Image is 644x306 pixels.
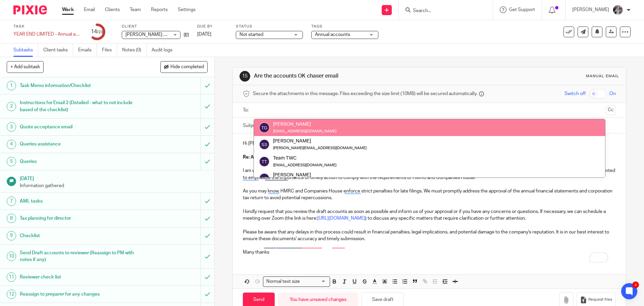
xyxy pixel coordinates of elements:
label: To: [243,107,250,114]
div: [PERSON_NAME] [273,138,367,144]
p: [PERSON_NAME] [572,6,609,13]
a: Clients [105,6,120,13]
div: [PERSON_NAME] [273,121,336,128]
h1: Quote acceptance email [20,122,136,132]
div: 4 [7,140,16,149]
a: Team [130,6,141,13]
button: + Add subtask [7,61,44,73]
div: Manual email [586,74,619,79]
img: -%20%20-%20studio@ingrained.co.uk%20for%20%20-20220223%20at%20101413%20-%201W1A2026.jpg [612,5,623,15]
h1: Task Memo information/Checklist [20,81,136,91]
a: [URL][DOMAIN_NAME] [317,216,365,221]
label: Due by [197,24,227,29]
label: Subject: [243,122,260,129]
p: Many thanks [243,249,615,256]
a: Email [84,6,95,13]
h1: [DATE] [20,174,208,182]
span: [DATE] [197,32,211,37]
div: 7 [7,196,16,206]
small: [EMAIL_ADDRESS][DOMAIN_NAME] [273,129,336,133]
div: 8 [7,214,16,223]
div: 10 [7,252,16,261]
div: 15 [239,71,250,82]
a: Notes (0) [122,44,147,57]
button: Hide completed [160,61,208,73]
label: Status [236,24,303,29]
span: Not started [239,32,263,37]
small: /23 [97,30,103,34]
span: Normal text size [265,278,301,285]
div: Team TWC [273,155,336,161]
h1: Checklist [20,231,136,241]
span: [PERSON_NAME] Garden Care Limited [125,32,207,37]
div: 9 [7,231,16,241]
div: 4 [632,281,639,288]
strong: Re: Approval of annual financial statements and corporation tax return [243,155,399,160]
p: As you may know, HMRC and Companies House enforce strict penalties for late filings. We must prom... [243,188,615,202]
div: 14 [91,28,103,36]
div: 2 [7,102,16,111]
img: svg%3E [259,156,270,167]
a: Client tasks [43,44,73,57]
a: Reports [151,6,168,13]
a: Emails [78,44,97,57]
img: svg%3E [259,122,270,133]
label: Client [122,24,189,29]
span: Get Support [509,7,535,12]
h1: Are the accounts OK chaser email [254,73,444,80]
h1: Reviewer check list [20,272,136,282]
h1: Send Draft accounts to reviewer (Reassign to PM with notes if any) [20,248,136,265]
small: [PERSON_NAME][EMAIL_ADDRESS][DOMAIN_NAME] [273,146,367,150]
input: Search for option [302,278,326,285]
label: Task [13,24,80,29]
div: [PERSON_NAME] [273,172,336,178]
label: Tags [311,24,378,29]
div: 11 [7,272,16,282]
span: On [609,90,616,97]
img: Pixie [13,5,47,14]
a: Work [62,6,74,13]
p: I kindly request that you review the draft accounts as soon as possible and inform us of your app... [243,208,615,222]
p: Hi [PERSON_NAME], [243,140,615,147]
p: I am writing to follow up on our previous communication regarding the draft accounts we sent over... [243,167,615,181]
h1: AML tasks [20,196,136,206]
h1: Queries [20,157,136,167]
h1: Reassign to preparer for any changes [20,289,136,299]
small: [EMAIL_ADDRESS][DOMAIN_NAME] [273,163,336,167]
div: 12 [7,290,16,299]
h1: Instructions for Email 2 (Detailed - what to not include based of the checklist) [20,98,136,115]
a: Subtasks [13,44,38,57]
div: 3 [7,122,16,132]
div: 1 [7,81,16,90]
img: svg%3E [259,173,270,184]
div: Search for option [263,276,330,287]
span: Hide completed [170,64,204,70]
span: Secure the attachments in this message. Files exceeding the size limit (10MB) will be secured aut... [253,90,477,97]
input: Search [412,8,473,14]
h1: Queries assistance [20,139,136,149]
button: Cc [606,105,616,115]
p: Please be aware that any delays in this process could result in financial penalties, legal implic... [243,229,615,243]
div: To enrich screen reader interactions, please activate Accessibility in Grammarly extension settings [233,133,626,261]
span: Request files [588,297,612,302]
a: Files [102,44,117,57]
div: YEAR END LIMITED - Annual accounts and CT600 return (limited companies) [13,31,80,38]
span: Annual accounts [315,32,350,37]
a: Settings [178,6,196,13]
span: Switch off [565,90,586,97]
a: Audit logs [152,44,177,57]
img: svg%3E [259,139,270,150]
div: 5 [7,157,16,166]
p: Information gathered [20,182,208,189]
h1: Tax planning for director [20,213,136,223]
